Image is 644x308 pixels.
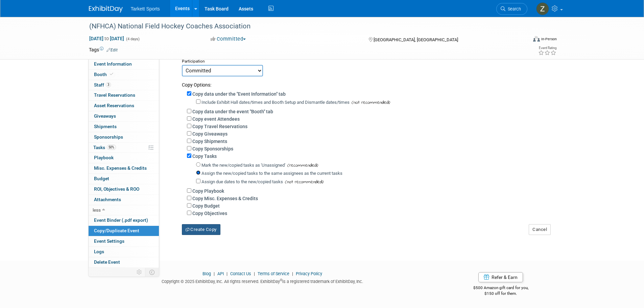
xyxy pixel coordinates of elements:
[208,35,248,43] button: Committed
[446,281,555,296] div: $500 Amazon gift card for you,
[212,271,216,276] span: |
[94,61,132,67] span: Event Information
[89,236,159,246] a: Event Settings
[496,3,527,15] a: Search
[192,91,286,97] label: Copy data under the "Event Information" tab
[110,72,113,76] i: Booth reservation complete
[94,92,135,98] span: Travel Reservations
[89,174,159,184] a: Budget
[478,272,523,282] a: Refer & Earn
[89,226,159,236] a: Copy/Duplicate Event
[89,35,124,42] span: [DATE] [DATE]
[201,163,285,168] label: Mark the new/copied tasks as 'Unassigned'
[201,100,350,105] label: Include Exhibit Hall dates/times and Booth Setup and Dismantle dates/times
[538,46,556,50] div: Event Rating
[192,196,258,201] label: Copy Misc. Expenses & Credits
[258,271,289,276] a: Terms of Service
[89,257,159,267] a: Delete Event
[182,76,550,88] div: Copy Options:
[89,70,159,80] a: Booth
[106,82,111,87] span: 3
[192,116,240,122] label: Copy event Attendees
[296,271,322,276] a: Privacy Policy
[192,188,224,194] label: Copy Playbook
[89,247,159,257] a: Logs
[134,268,145,277] td: Personalize Event Tab Strip
[230,271,251,276] a: Contact Us
[94,72,115,77] span: Booth
[89,101,159,111] a: Asset Reservations
[89,122,159,132] a: Shipments
[192,211,227,216] label: Copy Objectives
[89,163,159,173] a: Misc. Expenses & Credits
[94,103,134,108] span: Asset Reservations
[89,59,159,69] a: Event Information
[89,111,159,121] a: Giveaways
[89,184,159,194] a: ROI, Objectives & ROO
[280,278,282,282] sup: ®
[94,186,139,192] span: ROI, Objectives & ROO
[125,37,140,41] span: (4 days)
[192,131,228,137] label: Copy Giveaways
[89,215,159,226] a: Event Binder (.pdf export)
[94,249,104,254] span: Logs
[290,271,295,276] span: |
[89,90,159,100] a: Travel Reservations
[192,153,217,159] label: Copy Tasks
[89,6,123,13] img: ExhibitDay
[87,20,517,32] div: (NFHCA) National Field Hockey Coaches Association
[192,203,220,209] label: Copy Budget
[145,268,159,277] td: Toggle Event Tabs
[217,271,224,276] a: API
[89,205,159,215] a: less
[89,80,159,90] a: Staff3
[94,176,109,181] span: Budget
[94,113,116,119] span: Giveaways
[350,99,390,106] span: (not recommended)
[192,146,233,151] label: Copy Sponsorships
[94,238,124,244] span: Event Settings
[536,2,549,15] img: Zak Sigler
[103,36,110,41] span: to
[94,197,121,202] span: Attachments
[192,124,247,129] label: Copy Travel Reservations
[93,207,101,213] span: less
[89,195,159,205] a: Attachments
[283,179,324,186] span: (not recommended)
[89,153,159,163] a: Playbook
[94,217,148,223] span: Event Binder (.pdf export)
[192,109,273,114] label: Copy data under the event "Booth" tab
[529,224,551,235] button: Cancel
[533,36,540,42] img: Format-Inperson.png
[94,134,123,140] span: Sponsorships
[106,48,118,52] a: Edit
[94,124,117,129] span: Shipments
[94,155,114,160] span: Playbook
[94,259,120,265] span: Delete Event
[182,224,220,235] button: Create Copy
[201,171,342,176] label: Assign the new/copied tasks to the same assignees as the current tasks
[94,228,139,233] span: Copy/Duplicate Event
[94,82,111,88] span: Staff
[94,165,147,171] span: Misc. Expenses & Credits
[107,145,116,150] span: 50%
[446,291,555,297] div: $150 off for them.
[131,6,160,11] span: Tarkett Sports
[505,6,521,11] span: Search
[225,271,229,276] span: |
[252,271,257,276] span: |
[201,179,283,184] label: Assign due dates to the new/copied tasks
[202,271,211,276] a: Blog
[89,46,118,53] td: Tags
[541,37,557,42] div: In-Person
[192,139,227,144] label: Copy Shipments
[487,35,557,45] div: Event Format
[89,132,159,142] a: Sponsorships
[285,162,318,169] span: (recommended)
[93,145,116,150] span: Tasks
[89,143,159,153] a: Tasks50%
[374,37,458,42] span: [GEOGRAPHIC_DATA], [GEOGRAPHIC_DATA]
[89,277,436,285] div: Copyright © 2025 ExhibitDay, Inc. All rights reserved. ExhibitDay is a registered trademark of Ex...
[182,56,550,65] div: Participation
